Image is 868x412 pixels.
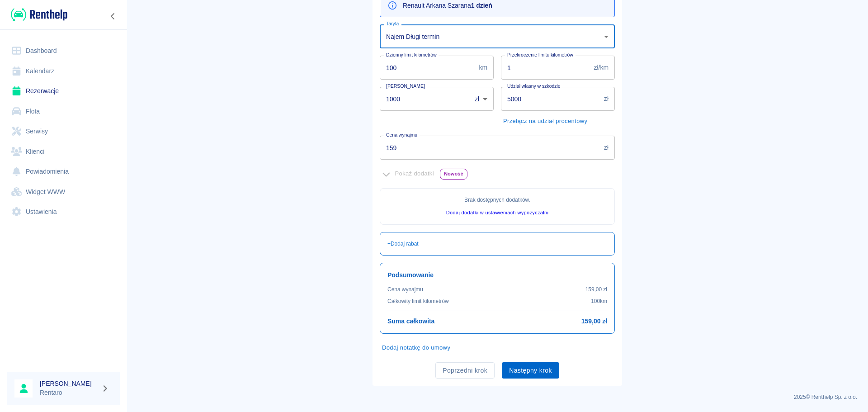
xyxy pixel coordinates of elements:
[471,2,492,9] b: 1 dzień
[435,362,495,379] button: Poprzedni krok
[7,142,120,162] a: Klienci
[11,7,67,22] img: Renthelp logo
[604,94,609,104] p: zł
[446,210,548,215] a: Dodaj dodatki w ustawieniach wypożyczalni
[7,182,120,202] a: Widget WWW
[403,1,492,10] p: Renault Arkana Szara na
[386,20,399,27] label: Taryfa
[604,143,609,152] p: zł
[40,388,98,398] p: Rentaro
[440,169,467,179] span: Nowość
[387,240,419,248] p: + Dodaj rabat
[380,341,453,355] button: Dodaj notatkę do umowy
[594,63,609,72] p: zł/km
[386,52,437,58] label: Dzienny limit kilometrów
[585,285,607,294] p: 159,00 zł
[387,196,607,204] p: Brak dostępnych dodatków .
[7,121,120,142] a: Serwisy
[7,81,120,101] a: Rezerwacje
[507,83,561,90] label: Udział własny w szkodzie
[380,24,615,48] div: Najem Długi termin
[7,202,120,222] a: Ustawienia
[7,101,120,122] a: Flota
[7,7,67,22] a: Renthelp logo
[137,393,857,401] p: 2025 © Renthelp Sp. z o.o.
[7,61,120,81] a: Kalendarz
[7,41,120,61] a: Dashboard
[387,297,449,305] p: Całkowity limit kilometrów
[502,362,559,379] button: Następny krok
[468,87,494,111] div: zł
[507,52,573,58] label: Przekroczenie limitu kilometrów
[581,317,607,326] h6: 159,00 zł
[501,114,590,128] button: Przełącz na udział procentowy
[387,285,423,294] p: Cena wynajmu
[386,83,425,90] label: [PERSON_NAME]
[40,379,98,388] h6: [PERSON_NAME]
[386,132,417,138] label: Cena wynajmu
[479,63,487,72] p: km
[106,10,120,22] button: Zwiń nawigację
[387,317,434,326] h6: Suma całkowita
[591,297,607,305] p: 100 km
[387,270,607,280] h6: Podsumowanie
[7,161,120,182] a: Powiadomienia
